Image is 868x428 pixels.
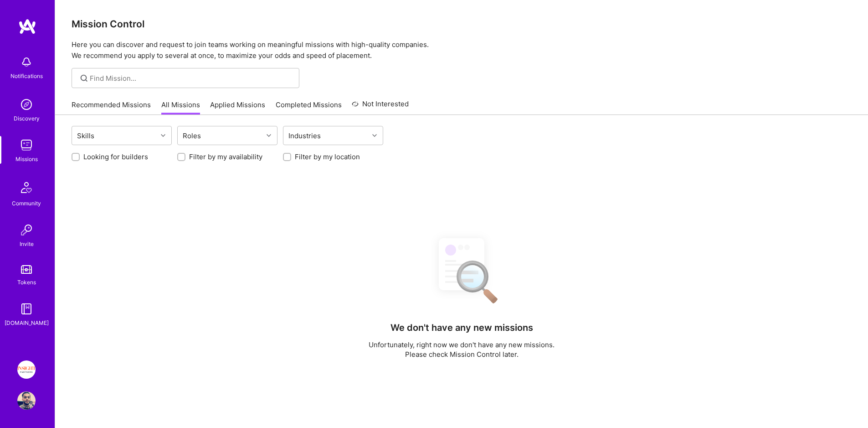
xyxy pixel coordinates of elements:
[204,131,205,141] input: overall type: UNKNOWN_TYPE server type: NO_SERVER_DATA heuristic type: UNKNOWN_TYPE label: Roles ...
[17,300,36,318] img: guide book
[10,71,43,81] div: Notifications
[15,154,38,164] div: Missions
[17,136,36,154] img: teamwork
[276,100,342,115] a: Completed Missions
[5,318,49,328] div: [DOMAIN_NAME]
[369,350,555,359] p: Please check Mission Control later.
[295,152,360,162] label: Filter by my location
[12,198,41,208] div: Community
[423,230,500,310] img: No Results
[180,129,203,142] div: Roles
[79,73,89,84] i: icon SearchGrey
[161,100,200,115] a: All Missions
[210,100,265,115] a: Applied Missions
[372,133,377,138] i: icon Chevron
[72,100,151,115] a: Recommended Missions
[324,131,325,141] input: overall type: UNKNOWN_TYPE server type: NO_SERVER_DATA heuristic type: UNKNOWN_TYPE label: Indust...
[189,152,262,162] label: Filter by my availability
[369,340,555,350] p: Unfortunately, right now we don't have any new missions.
[98,131,98,141] input: overall type: UNKNOWN_TYPE server type: NO_SERVER_DATA heuristic type: UNKNOWN_TYPE label: Skills...
[83,152,148,162] label: Looking for builders
[72,39,852,61] p: Here you can discover and request to join teams working on meaningful missions with high-quality ...
[390,322,533,333] h4: We don't have any new missions
[15,391,38,410] a: User Avatar
[15,360,38,379] a: Insight Partners: Data & AI - Sourcing
[21,265,32,274] img: tokens
[17,221,36,239] img: Invite
[17,391,36,410] img: User Avatar
[72,18,852,30] h3: Mission Control
[352,99,409,115] a: Not Interested
[14,114,40,123] div: Discovery
[17,95,36,114] img: discovery
[90,73,293,83] input: overall type: UNKNOWN_TYPE server type: NO_SERVER_DATA heuristic type: UNKNOWN_TYPE label: Find M...
[161,133,165,138] i: icon Chevron
[20,239,34,249] div: Invite
[18,18,36,35] img: logo
[17,277,36,287] div: Tokens
[267,133,271,138] i: icon Chevron
[286,129,323,142] div: Industries
[75,129,97,142] div: Skills
[15,177,37,198] img: Community
[17,360,36,379] img: Insight Partners: Data & AI - Sourcing
[17,53,36,71] img: bell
